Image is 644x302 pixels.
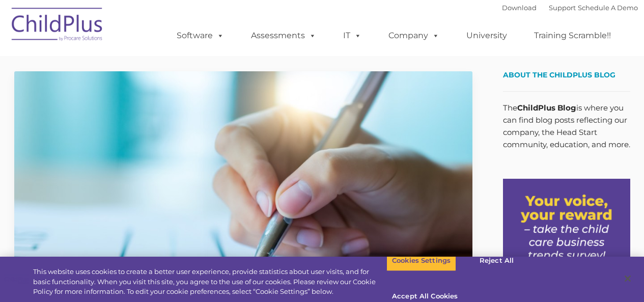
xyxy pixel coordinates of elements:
img: ChildPlus by Procare Solutions [7,1,108,51]
button: Cookies Settings [386,250,456,271]
a: IT [333,25,372,46]
strong: ChildPlus Blog [517,103,576,113]
font: | [502,4,638,12]
button: Reject All [465,250,528,271]
a: Schedule A Demo [578,4,638,12]
a: Download [502,4,537,12]
a: Training Scramble!! [524,25,621,46]
a: Assessments [241,25,326,46]
span: About the ChildPlus Blog [503,70,615,79]
a: University [456,25,517,46]
a: Support [549,4,576,12]
button: Close [617,267,639,290]
a: Software [166,25,234,46]
div: This website uses cookies to create a better user experience, provide statistics about user visit... [33,267,386,297]
p: The is where you can find blog posts reflecting our company, the Head Start community, education,... [503,102,630,151]
a: Company [378,25,450,46]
